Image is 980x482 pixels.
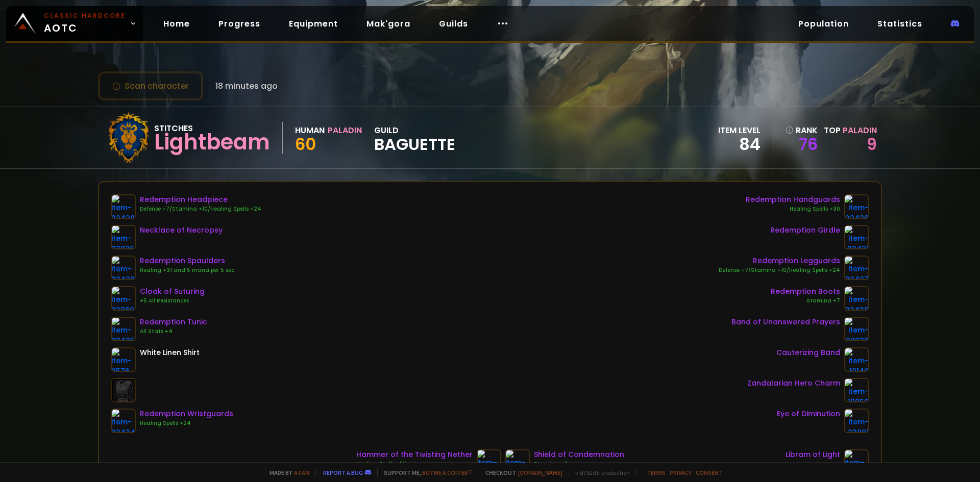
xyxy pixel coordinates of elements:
[844,449,869,474] img: item-23006
[111,409,136,433] img: item-22424
[111,194,136,219] img: item-22428
[647,469,666,476] a: Terms
[719,256,840,266] div: Redemption Legguards
[718,124,761,137] div: item level
[154,122,270,135] div: Stitches
[111,286,136,311] img: item-22960
[844,378,869,402] img: item-19950
[844,194,869,219] img: item-22426
[358,13,419,34] a: Mak'gora
[140,225,223,236] div: Necklace of Necropsy
[140,317,207,327] div: Redemption Tunic
[374,124,455,152] div: guild
[111,347,136,372] img: item-2576
[356,460,473,468] div: Healing Spells +55
[140,409,233,419] div: Redemption Wristguards
[323,469,363,476] a: Report a bug
[98,71,203,100] button: Scan character
[140,327,207,336] div: All Stats +4
[844,317,869,341] img: item-22939
[771,297,840,305] div: Stamina +7
[718,137,761,152] div: 84
[670,469,692,476] a: Privacy
[140,297,205,305] div: +5 All Resistances
[867,133,877,156] a: 9
[140,266,235,274] div: Healing +31 and 5 mana per 5 sec.
[154,135,270,150] div: Lightbeam
[111,225,136,249] img: item-23036
[569,469,630,476] span: v. d752d5 - production
[422,469,473,476] a: Buy me a coffee
[731,317,840,327] div: Band of Unanswered Prayers
[719,266,840,274] div: Defense +7/Stamina +10/Healing Spells +24
[534,460,624,468] div: Stamina +7
[746,205,840,213] div: Healing Spells +30
[869,13,930,34] a: Statistics
[356,449,473,460] div: Hammer of the Twisting Nether
[155,13,198,34] a: Home
[696,469,723,476] a: Consent
[111,256,136,280] img: item-22429
[281,13,346,34] a: Equipment
[747,378,840,389] div: Zandalarian Hero Charm
[44,11,126,20] small: Classic Hardcore
[771,286,840,297] div: Redemption Boots
[431,13,476,34] a: Guilds
[786,124,818,137] div: rank
[776,347,840,358] div: Cauterizing Band
[140,194,261,205] div: Redemption Headpiece
[843,124,877,136] span: Paladin
[518,469,562,476] a: [DOMAIN_NAME]
[790,13,857,34] a: Population
[824,124,877,137] div: Top
[844,286,869,311] img: item-22430
[140,419,233,427] div: Healing Spells +24
[111,317,136,341] img: item-22425
[374,137,455,152] span: Baguette
[215,80,278,92] span: 18 minutes ago
[777,409,840,419] div: Eye of Diminution
[786,137,818,152] a: 76
[295,124,325,137] div: Human
[844,409,869,433] img: item-23001
[210,13,268,34] a: Progress
[534,449,624,460] div: Shield of Condemnation
[328,124,362,137] div: Paladin
[479,469,562,476] span: Checkout
[746,194,840,205] div: Redemption Handguards
[377,469,473,476] span: Support me,
[505,449,530,474] img: item-22819
[786,449,840,460] div: Libram of Light
[140,205,261,213] div: Defense +7/Stamina +10/Healing Spells +24
[294,469,309,476] a: a fan
[844,347,869,372] img: item-19140
[263,469,309,476] span: Made by
[6,6,143,41] a: Classic HardcoreAOTC
[140,347,200,358] div: White Linen Shirt
[140,256,235,266] div: Redemption Spaulders
[844,225,869,249] img: item-22431
[140,286,205,297] div: Cloak of Suturing
[844,256,869,280] img: item-22427
[770,225,840,236] div: Redemption Girdle
[44,11,126,36] span: AOTC
[477,449,501,474] img: item-23056
[295,133,316,156] span: 60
